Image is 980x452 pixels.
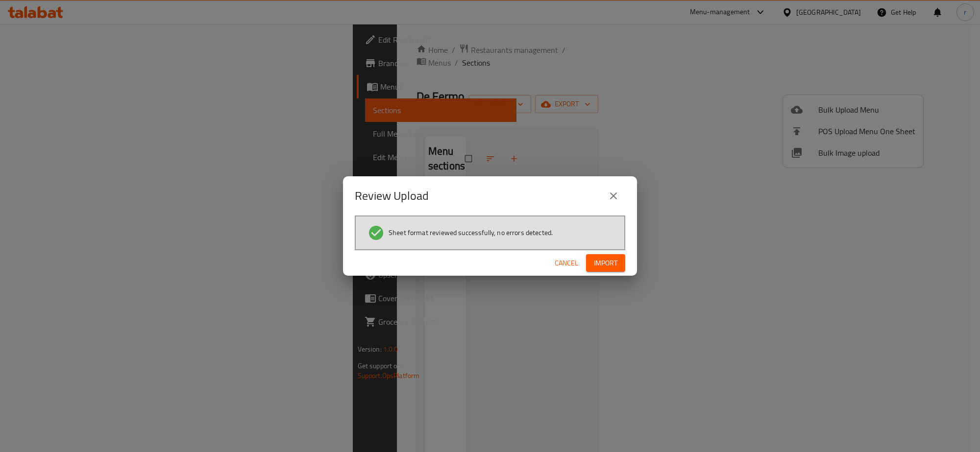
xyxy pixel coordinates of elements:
[586,254,625,272] button: Import
[594,257,617,269] span: Import
[602,184,625,208] button: close
[389,228,553,238] span: Sheet format reviewed successfully, no errors detected.
[555,257,578,269] span: Cancel
[551,254,582,272] button: Cancel
[355,188,429,204] h2: Review Upload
